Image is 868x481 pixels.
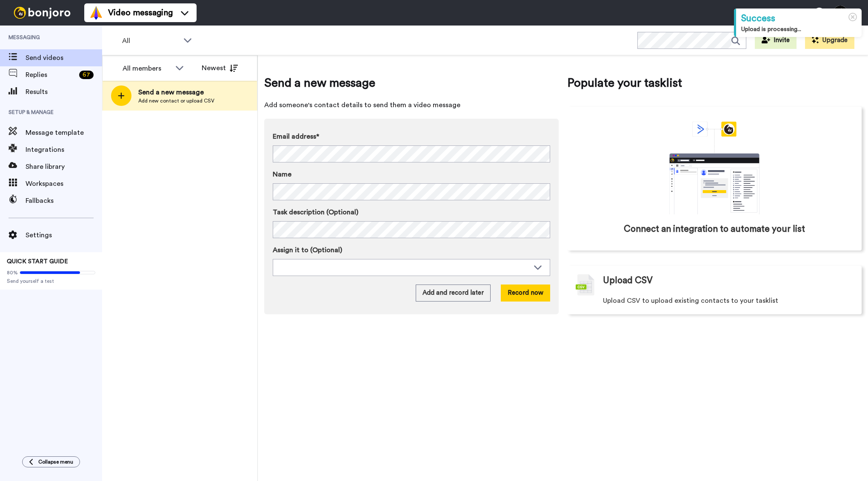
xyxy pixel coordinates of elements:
label: Task description (Optional) [273,207,550,217]
span: Name [273,169,291,179]
span: Populate your tasklist [567,74,862,91]
span: Results [26,87,102,97]
span: Integrations [26,145,102,155]
button: Collapse menu [22,456,80,467]
div: animation [651,122,778,214]
span: 80% [7,269,18,276]
button: Add and record later [416,285,491,302]
span: Settings [26,230,102,240]
label: Assign it to (Optional) [273,245,550,255]
span: Connect an integration to automate your list [624,223,805,236]
span: Replies [26,70,76,80]
span: Send a new message [264,74,559,91]
img: csv-grey.png [576,274,594,296]
img: bj-logo-header-white.svg [10,7,74,19]
span: Add new contact or upload CSV [138,97,214,104]
div: Upload is processing... [741,25,857,34]
span: Share library [26,162,102,172]
img: vm-color.svg [89,6,103,20]
span: Send yourself a test [7,278,95,285]
span: Message template [26,128,102,138]
span: Upload CSV [603,274,653,287]
span: Video messaging [108,7,173,19]
button: Upgrade [805,32,854,49]
button: Record now [501,285,550,302]
button: Newest [195,60,244,77]
span: Send videos [26,53,102,63]
button: Invite [755,32,797,49]
div: 67 [79,71,94,79]
span: Add someone's contact details to send them a video message [264,100,559,110]
span: Collapse menu [38,458,73,465]
span: Send a new message [138,87,214,97]
div: Success [741,12,857,25]
span: All [122,36,179,46]
label: Email address* [273,131,550,142]
span: Fallbacks [26,196,102,206]
span: Upload CSV to upload existing contacts to your tasklist [603,296,778,306]
span: Workspaces [26,179,102,189]
span: QUICK START GUIDE [7,259,68,265]
div: All members [123,63,171,74]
